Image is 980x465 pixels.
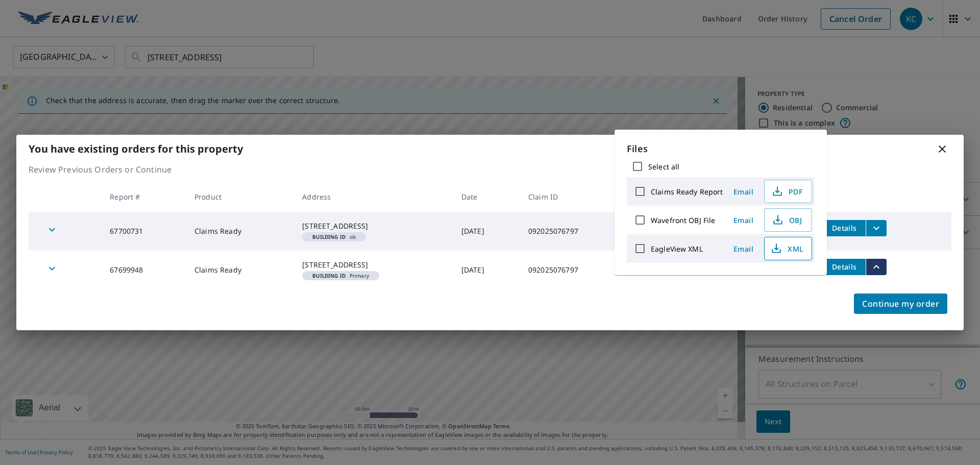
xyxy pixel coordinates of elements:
[854,293,947,314] button: Continue my order
[453,251,520,289] td: [DATE]
[764,237,812,260] button: XML
[866,220,887,236] button: filesDropdownBtn-67700731
[727,241,760,257] button: Email
[102,212,186,251] td: 67700731
[186,251,294,289] td: Claims Ready
[727,212,760,228] button: Email
[29,142,243,156] b: You have existing orders for this property
[727,184,760,200] button: Email
[862,297,939,311] span: Continue my order
[520,212,633,251] td: 092025076797
[102,251,186,289] td: 67699948
[866,259,887,275] button: filesDropdownBtn-67699948
[771,214,803,226] span: OBJ
[651,187,723,197] label: Claims Ready Report
[294,182,453,212] th: Address
[823,259,866,275] button: detailsBtn-67699948
[302,221,445,231] div: [STREET_ADDRESS]
[186,182,294,212] th: Product
[306,234,362,239] span: ob
[651,215,715,225] label: Wavefront OBJ File
[29,163,951,176] p: Review Previous Orders or Continue
[731,244,756,254] span: Email
[764,208,812,232] button: OBJ
[520,251,633,289] td: 092025076797
[102,182,186,212] th: Report #
[823,220,866,236] button: detailsBtn-67700731
[627,142,815,156] p: Files
[302,260,445,270] div: [STREET_ADDRESS]
[829,223,860,233] span: Details
[651,244,703,254] label: EagleView XML
[186,212,294,251] td: Claims Ready
[312,273,346,278] em: Building ID
[731,187,756,197] span: Email
[648,162,679,172] label: Select all
[312,234,346,239] em: Building ID
[520,182,633,212] th: Claim ID
[771,185,803,198] span: PDF
[829,262,860,272] span: Details
[306,273,375,278] span: Primary
[453,182,520,212] th: Date
[453,212,520,251] td: [DATE]
[731,215,756,225] span: Email
[771,242,803,255] span: XML
[764,180,812,203] button: PDF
